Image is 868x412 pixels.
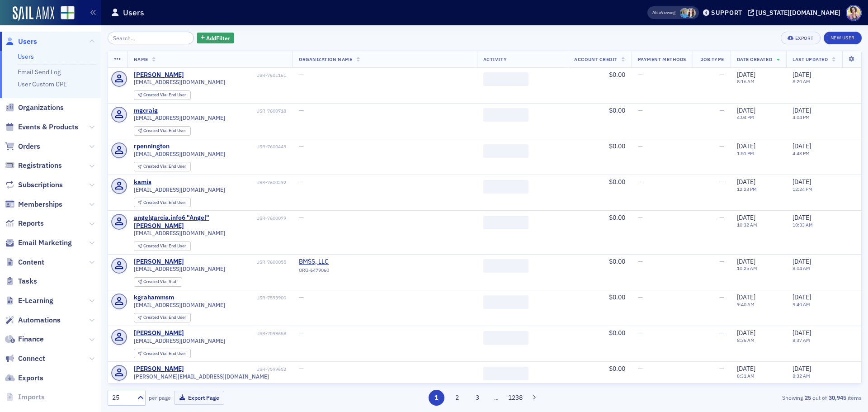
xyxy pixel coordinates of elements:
span: Profile [846,5,862,21]
span: Automations [18,315,61,325]
span: Kristi Gates [680,8,689,18]
div: End User [143,351,186,356]
input: Search… [108,32,194,44]
span: $0.00 [609,213,625,222]
a: kamis [134,178,151,186]
div: Also [652,9,661,15]
div: USR-7600718 [159,108,286,114]
span: Reports [18,218,44,228]
time: 8:31 AM [737,373,755,379]
a: Events & Products [5,122,78,132]
span: BMSS, LLC [299,258,381,266]
time: 9:40 AM [793,301,810,308]
div: End User [143,164,186,169]
span: [DATE] [793,71,811,79]
span: Events & Products [18,122,78,132]
span: $0.00 [609,178,625,186]
a: mgcraig [134,107,158,115]
span: [DATE] [793,293,811,301]
span: [DATE] [737,178,755,186]
span: [EMAIL_ADDRESS][DOMAIN_NAME] [134,230,225,237]
span: [PERSON_NAME][EMAIL_ADDRESS][DOMAIN_NAME] [134,373,269,380]
a: Reports [5,218,44,228]
span: [EMAIL_ADDRESS][DOMAIN_NAME] [134,151,225,157]
a: User Custom CPE [18,80,67,88]
a: Memberships [5,199,62,209]
span: $0.00 [609,71,625,79]
span: [DATE] [737,365,755,373]
span: [DATE] [737,142,755,150]
span: Orders [18,142,40,152]
span: — [719,142,724,150]
div: USR-7599900 [175,295,286,301]
time: 4:04 PM [737,114,754,120]
time: 8:36 AM [737,337,755,343]
div: End User [143,128,186,133]
a: angelgarcia.info6 "Angel" [PERSON_NAME] [134,214,255,230]
span: Job Type [701,56,724,62]
div: Created Via: End User [134,90,191,100]
button: 3 [470,390,486,406]
time: 10:33 AM [793,222,813,228]
span: — [299,106,304,114]
div: Created Via: End User [134,162,191,171]
span: — [638,365,643,373]
span: — [299,329,304,337]
span: — [638,142,643,150]
span: ‌ [483,108,528,122]
time: 4:43 PM [793,150,810,156]
span: ‌ [483,259,528,273]
span: ‌ [483,144,528,158]
strong: 30,945 [827,393,848,402]
span: [DATE] [737,71,755,79]
a: Users [5,37,37,47]
span: $0.00 [609,257,625,265]
span: [EMAIL_ADDRESS][DOMAIN_NAME] [134,337,225,344]
span: — [638,178,643,186]
div: [PERSON_NAME] [134,329,184,337]
div: rpennington [134,142,170,151]
span: Viewing [652,9,675,16]
div: [US_STATE][DOMAIN_NAME] [756,9,840,17]
span: [DATE] [793,329,811,337]
span: Created Via : [143,243,169,249]
time: 8:32 AM [793,373,810,379]
div: Export [795,36,814,41]
div: USR-7600055 [185,259,286,265]
span: — [299,213,304,222]
div: [PERSON_NAME] [134,258,184,266]
span: Tasks [18,276,37,286]
span: Created Via : [143,128,169,133]
a: Registrations [5,161,62,170]
div: End User [143,200,186,205]
span: Organization Name [299,56,352,62]
a: Imports [5,392,45,402]
time: 8:37 AM [793,337,810,343]
a: Tasks [5,276,37,286]
button: [US_STATE][DOMAIN_NAME] [748,9,844,16]
span: Created Via : [143,199,169,205]
span: [DATE] [793,178,811,186]
span: Activity [483,56,507,62]
div: Created Via: End User [134,126,191,136]
span: Date Created [737,56,772,62]
span: Exports [18,373,43,383]
span: ‌ [483,180,528,194]
button: 1238 [508,390,524,406]
span: Last Updated [793,56,828,62]
span: — [638,213,643,222]
span: Account Credit [574,56,617,62]
button: 1 [429,390,444,406]
a: E-Learning [5,296,53,306]
span: [EMAIL_ADDRESS][DOMAIN_NAME] [134,114,225,121]
span: … [490,393,503,402]
span: Registrations [18,161,62,170]
span: Name [134,56,148,62]
time: 12:23 PM [737,186,757,192]
span: — [299,71,304,79]
span: Created Via : [143,314,169,320]
span: — [638,257,643,265]
span: E-Learning [18,296,53,306]
span: Sarah Lowery [686,8,696,18]
span: ‌ [483,295,528,309]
